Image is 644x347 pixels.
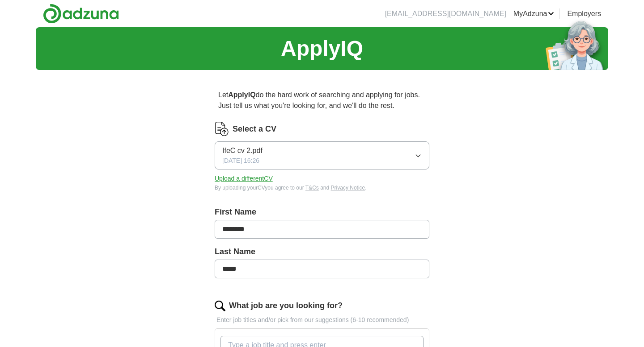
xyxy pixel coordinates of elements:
[513,8,555,19] a: MyAdzuna
[215,301,225,311] img: search.png
[43,4,119,24] img: Adzuna logo
[215,141,429,169] button: IfeC cv 2.pdf[DATE] 16:26
[215,122,229,136] img: CV Icon
[228,91,255,99] strong: ApplyIQ
[215,315,429,325] p: Enter job titles and/or pick from our suggestions (6-10 recommended)
[233,123,276,135] label: Select a CV
[229,300,343,312] label: What job are you looking for?
[567,8,601,19] a: Employers
[331,185,365,191] a: Privacy Notice
[385,8,506,19] li: [EMAIL_ADDRESS][DOMAIN_NAME]
[281,33,363,65] h1: ApplyIQ
[215,86,429,115] p: Let do the hard work of searching and applying for jobs. Just tell us what you're looking for, an...
[215,246,429,258] label: Last Name
[305,185,319,191] a: T&Cs
[215,184,429,192] div: By uploading your CV you agree to our and .
[215,206,429,218] label: First Name
[222,145,263,156] span: IfeC cv 2.pdf
[215,174,273,183] button: Upload a differentCV
[222,156,259,165] span: [DATE] 16:26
